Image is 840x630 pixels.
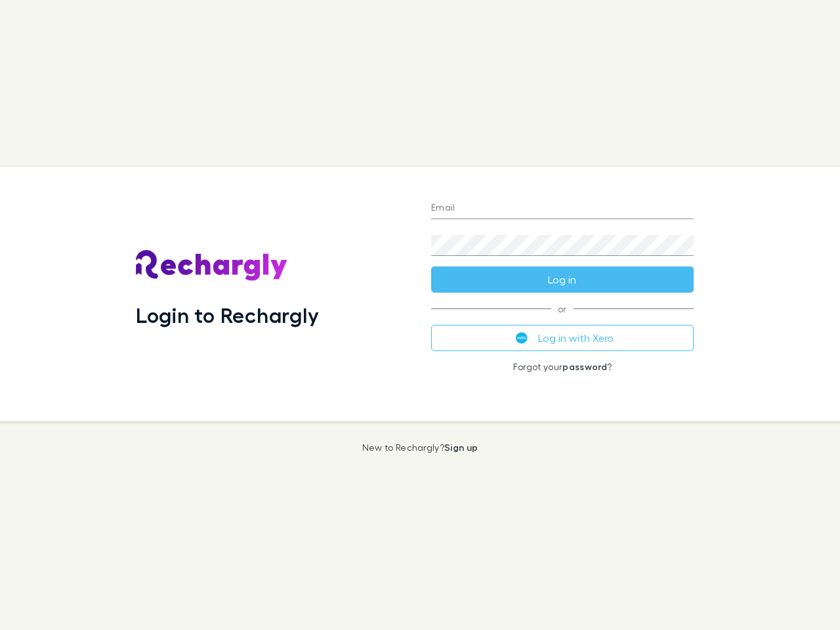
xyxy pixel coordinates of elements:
button: Log in with Xero [431,325,694,351]
a: password [562,361,607,372]
span: or [431,308,694,309]
p: Forgot your ? [431,362,694,372]
button: Log in [431,266,694,293]
img: Xero's logo [516,332,528,344]
p: New to Rechargly? [362,442,478,453]
a: Sign up [444,442,478,453]
img: Rechargly's Logo [136,250,288,282]
h1: Login to Rechargly [136,303,319,327]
